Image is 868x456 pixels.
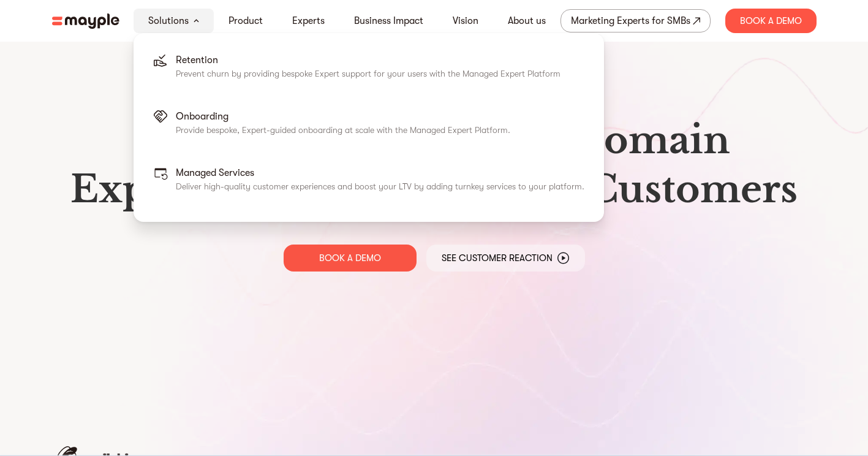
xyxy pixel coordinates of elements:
a: Solutions [148,13,189,28]
h1: Leverage High-Touch Domain Experts for Your Long-tail Customers [62,116,807,214]
p: See Customer Reaction [442,252,553,264]
a: BOOK A DEMO [284,245,417,272]
a: See Customer Reaction [426,245,585,272]
div: Marketing Experts for SMBs [571,12,690,29]
p: BOOK A DEMO [319,252,381,264]
a: Onboarding Provide bespoke, Expert-guided onboarding at scale with the Managed Expert Platform. [143,99,594,156]
a: Retention Prevent churn by providing bespoke Expert support for your users with the Managed Exper... [143,43,594,99]
a: Experts [292,13,325,28]
a: Business Impact [354,13,423,28]
a: About us [508,13,546,28]
div: Book A Demo [725,9,817,33]
p: Onboarding [176,109,510,124]
a: Managed Services Deliver high-quality customer experiences and boost your LTV by adding turnkey s... [143,156,594,212]
p: Managed Services [176,165,584,180]
p: Deliver high-quality customer experiences and boost your LTV by adding turnkey services to your p... [176,180,584,192]
a: Marketing Experts for SMBs [560,9,711,32]
img: arrow-down [194,19,199,23]
a: Vision [453,13,478,28]
p: Prevent churn by providing bespoke Expert support for your users with the Managed Expert Platform [176,67,560,80]
p: Provide bespoke, Expert-guided onboarding at scale with the Managed Expert Platform. [176,124,510,136]
a: Product [228,13,263,28]
p: Retention [176,53,560,67]
img: mayple-logo [52,13,119,29]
